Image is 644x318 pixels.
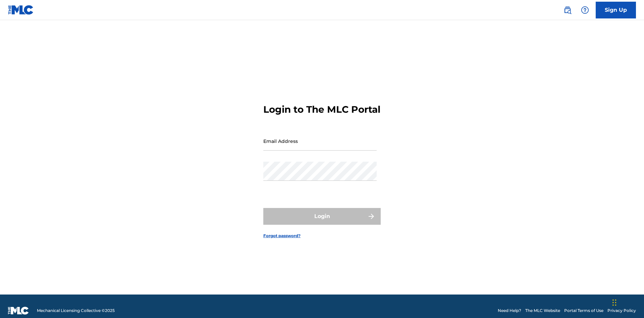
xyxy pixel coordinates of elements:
img: logo [8,307,29,315]
span: Mechanical Licensing Collective © 2025 [37,308,115,314]
iframe: Chat Widget [610,286,644,318]
a: Portal Terms of Use [564,308,603,314]
a: Sign Up [596,2,636,18]
a: Need Help? [498,308,521,314]
a: The MLC Website [525,308,560,314]
a: Privacy Policy [607,308,636,314]
a: Forgot password? [263,233,301,239]
div: Drag [612,293,616,313]
img: help [581,6,589,14]
img: search [563,6,572,14]
div: Help [578,3,592,17]
a: Public Search [561,3,574,17]
h3: Login to The MLC Portal [263,104,380,115]
img: MLC Logo [8,5,34,15]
